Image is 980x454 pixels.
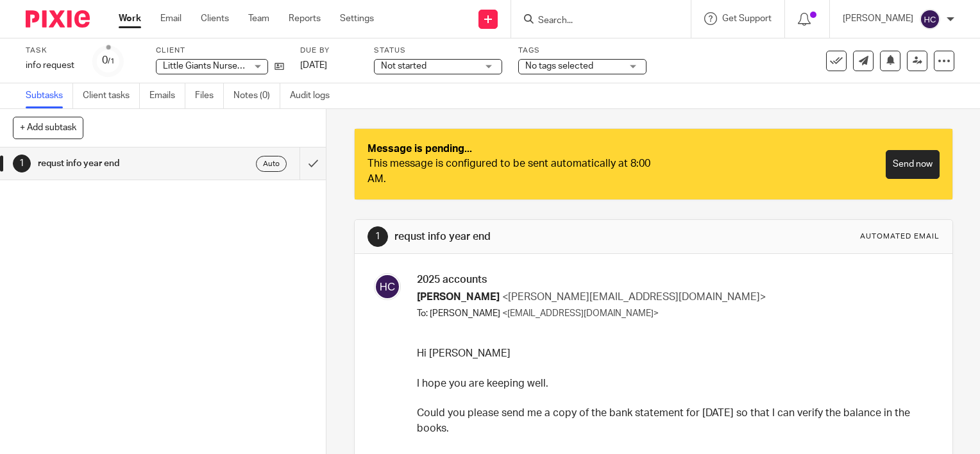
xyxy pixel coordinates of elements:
[886,150,940,179] a: Send now
[160,12,182,25] a: Email
[300,46,358,56] label: Due by
[381,62,427,71] span: Not started
[367,156,654,187] div: This message is configured to be sent automatically at 8:00 AM.
[537,15,652,27] input: Search
[722,14,772,23] span: Get Support
[502,292,766,302] span: <[PERSON_NAME][EMAIL_ADDRESS][DOMAIN_NAME]>
[26,46,77,56] label: Task
[860,231,940,242] div: Automated email
[26,59,77,72] div: info request
[417,406,930,436] p: Could you please send me a copy of the bank statement for [DATE] so that I can verify the balance...
[13,155,31,172] div: 1
[394,230,680,244] h1: requst info year end
[525,62,593,71] span: No tags selected
[26,10,90,28] img: Pixie
[290,83,339,108] a: Audit logs
[367,226,388,247] div: 1
[374,46,502,56] label: Status
[417,309,500,318] span: To: [PERSON_NAME]
[38,154,204,173] h1: requst info year end
[340,12,374,25] a: Settings
[417,376,930,391] p: I hope you are keeping well.
[417,292,500,302] span: [PERSON_NAME]
[233,83,280,108] a: Notes (0)
[108,58,115,65] small: /1
[248,12,269,25] a: Team
[163,62,323,71] span: Little Giants Nursery (Carterton) Limited
[518,46,646,56] label: Tags
[843,12,913,25] p: [PERSON_NAME]
[83,83,140,108] a: Client tasks
[26,83,73,108] a: Subtasks
[417,346,930,361] p: Hi [PERSON_NAME]
[920,9,940,29] img: svg%3E
[102,53,115,68] div: 0
[256,156,287,172] div: Auto
[156,46,284,56] label: Client
[13,117,83,139] button: + Add subtask
[417,273,930,287] h3: 2025 accounts
[119,12,141,25] a: Work
[195,83,224,108] a: Files
[289,12,321,25] a: Reports
[367,144,472,154] strong: Message is pending...
[201,12,229,25] a: Clients
[149,83,185,108] a: Emails
[502,309,659,318] span: <[EMAIL_ADDRESS][DOMAIN_NAME]>
[374,273,401,300] img: svg%3E
[300,61,327,70] span: [DATE]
